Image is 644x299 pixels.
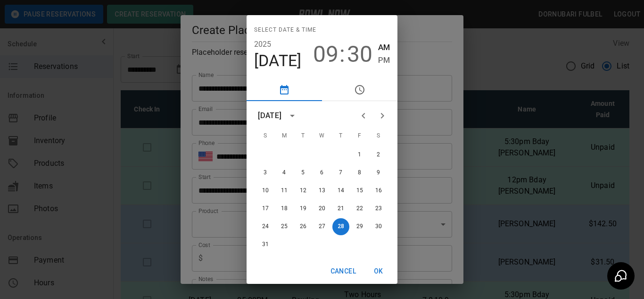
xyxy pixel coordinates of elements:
button: AM [378,41,390,54]
button: Cancel [327,263,360,280]
span: Saturday [370,127,387,145]
button: 23 [370,200,387,217]
span: Friday [351,127,368,145]
button: 17 [257,200,274,217]
button: 3 [257,164,274,181]
button: 2 [370,146,387,163]
button: 09 [313,41,339,68]
button: 29 [351,218,368,235]
button: 30 [370,218,387,235]
button: 8 [351,164,368,181]
button: PM [378,54,390,67]
button: 28 [332,218,349,235]
span: : [339,41,345,68]
button: 9 [370,164,387,181]
button: 25 [276,218,293,235]
span: Tuesday [295,127,312,145]
span: Thursday [332,127,349,145]
button: 19 [295,200,312,217]
button: 4 [276,164,293,181]
button: 18 [276,200,293,217]
span: Monday [276,127,293,145]
span: Wednesday [314,127,330,145]
button: 5 [295,164,312,181]
button: 13 [314,182,330,199]
button: 15 [351,182,368,199]
button: Next month [373,106,392,125]
button: 30 [347,41,372,68]
button: OK [363,263,394,280]
span: Select date & time [254,23,316,38]
button: 31 [257,236,274,253]
button: calendar view is open, switch to year view [284,108,300,124]
button: 16 [370,182,387,199]
button: 27 [314,218,330,235]
button: 2025 [254,38,272,51]
button: 10 [257,182,274,199]
button: 12 [295,182,312,199]
button: 6 [314,164,330,181]
button: pick date [247,78,322,101]
button: 7 [332,164,349,181]
button: 22 [351,200,368,217]
button: Previous month [354,106,373,125]
button: 14 [332,182,349,199]
button: 26 [295,218,312,235]
button: [DATE] [254,51,302,71]
button: 20 [314,200,330,217]
button: 21 [332,200,349,217]
button: 1 [351,146,368,163]
div: [DATE] [258,110,281,121]
button: pick time [322,78,397,101]
button: 11 [276,182,293,199]
span: Sunday [257,127,274,145]
button: 24 [257,218,274,235]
